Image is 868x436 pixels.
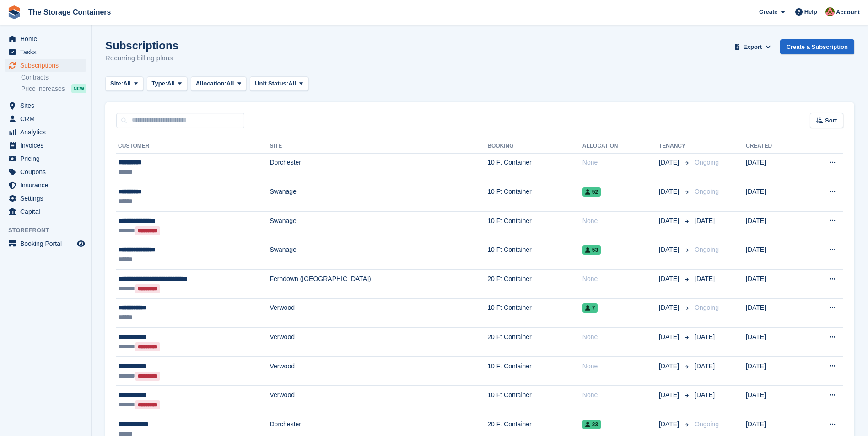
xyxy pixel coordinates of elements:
[75,238,86,249] a: Preview store
[825,116,837,125] span: Sort
[695,391,715,399] span: [DATE]
[270,328,488,357] td: Verwood
[659,420,681,429] span: [DATE]
[20,126,75,138] span: Analytics
[5,32,86,45] a: menu
[270,211,488,240] td: Swanage
[5,59,86,72] a: menu
[746,386,802,415] td: [DATE]
[270,270,488,299] td: Ferndown ([GEOGRAPHIC_DATA])
[5,112,86,125] a: menu
[659,362,681,371] span: [DATE]
[746,182,802,212] td: [DATE]
[582,158,659,167] div: None
[20,99,75,112] span: Sites
[487,153,582,182] td: 10 Ft Container
[659,139,691,154] th: Tenancy
[20,237,75,250] span: Booking Portal
[487,298,582,328] td: 10 Ft Container
[582,303,598,313] span: 7
[270,386,488,415] td: Verwood
[270,240,488,270] td: Swanage
[105,76,143,91] button: Site: All
[270,139,488,154] th: Site
[105,53,178,64] p: Recurring billing plans
[20,59,75,72] span: Subscriptions
[20,165,75,178] span: Coupons
[255,79,288,88] span: Unit Status:
[746,211,802,240] td: [DATE]
[270,356,488,386] td: Verwood
[20,32,75,45] span: Home
[110,79,123,88] span: Site:
[5,165,86,178] a: menu
[5,126,86,138] a: menu
[582,390,659,400] div: None
[695,304,719,311] span: Ongoing
[582,274,659,284] div: None
[20,46,75,58] span: Tasks
[659,274,681,284] span: [DATE]
[695,246,719,253] span: Ongoing
[5,46,86,58] a: menu
[659,187,681,197] span: [DATE]
[487,182,582,212] td: 10 Ft Container
[759,7,777,16] span: Create
[780,39,854,54] a: Create a Subscription
[5,99,86,112] a: menu
[695,217,715,224] span: [DATE]
[695,420,719,428] span: Ongoing
[152,79,167,88] span: Type:
[695,333,715,340] span: [DATE]
[21,73,86,82] a: Contracts
[487,211,582,240] td: 10 Ft Container
[487,240,582,270] td: 10 Ft Container
[5,179,86,191] a: menu
[123,79,131,88] span: All
[825,7,835,16] img: Kirsty Simpson
[487,270,582,299] td: 20 Ft Container
[582,245,601,255] span: 53
[116,139,270,154] th: Customer
[746,298,802,328] td: [DATE]
[167,79,175,88] span: All
[5,192,86,205] a: menu
[582,139,659,154] th: Allocation
[746,356,802,386] td: [DATE]
[659,303,681,313] span: [DATE]
[191,76,247,91] button: Allocation: All
[695,188,719,195] span: Ongoing
[270,182,488,212] td: Swanage
[582,420,601,429] span: 23
[196,79,226,88] span: Allocation:
[695,362,715,370] span: [DATE]
[5,205,86,218] a: menu
[746,328,802,357] td: [DATE]
[7,5,21,19] img: stora-icon-8386f47178a22dfd0bd8f6a31ec36ba5ce8667c1dd55bd0f319d3a0aa187defe.svg
[582,187,601,197] span: 52
[836,8,860,17] span: Account
[804,7,817,16] span: Help
[659,332,681,342] span: [DATE]
[582,216,659,226] div: None
[487,356,582,386] td: 10 Ft Container
[8,226,91,235] span: Storefront
[695,159,719,166] span: Ongoing
[288,79,296,88] span: All
[5,139,86,152] a: menu
[226,79,234,88] span: All
[487,328,582,357] td: 20 Ft Container
[582,332,659,342] div: None
[20,139,75,152] span: Invoices
[582,362,659,371] div: None
[5,152,86,165] a: menu
[659,390,681,400] span: [DATE]
[25,5,114,20] a: The Storage Containers
[743,43,762,52] span: Export
[746,153,802,182] td: [DATE]
[105,39,178,52] h1: Subscriptions
[5,237,86,250] a: menu
[20,192,75,205] span: Settings
[659,158,681,167] span: [DATE]
[21,84,86,94] a: Price increases NEW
